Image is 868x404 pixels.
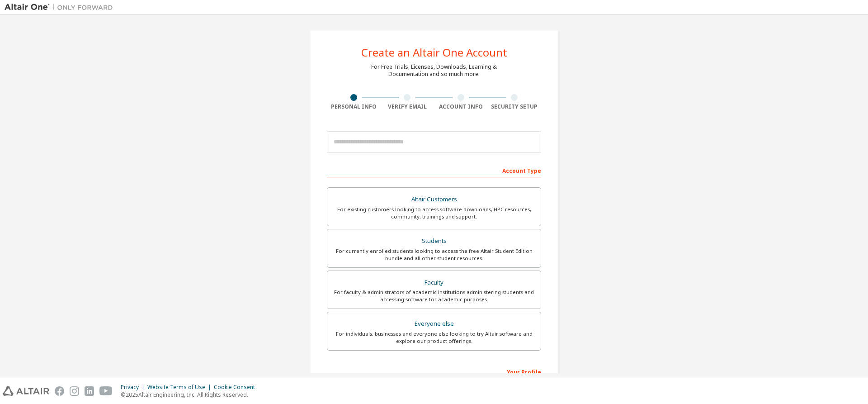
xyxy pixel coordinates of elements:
[333,289,535,303] div: For faculty & administrators of academic institutions administering students and accessing softwa...
[327,103,381,110] div: Personal Info
[214,384,260,391] div: Cookie Consent
[333,206,535,220] div: For existing customers looking to access software downloads, HPC resources, community, trainings ...
[3,386,49,396] img: altair_logo.svg
[333,318,535,330] div: Everyone else
[371,63,497,78] div: For Free Trials, Licenses, Downloads, Learning & Documentation and so much more.
[333,193,535,206] div: Altair Customers
[333,330,535,345] div: For individuals, businesses and everyone else looking to try Altair software and explore our prod...
[85,386,94,396] img: linkedin.svg
[488,103,542,110] div: Security Setup
[121,384,147,391] div: Privacy
[121,391,260,399] p: © 2025 Altair Engineering, Inc. All Rights Reserved.
[361,47,507,58] div: Create an Altair One Account
[147,384,214,391] div: Website Terms of Use
[5,3,118,12] img: Altair One
[327,364,541,379] div: Your Profile
[333,276,535,289] div: Faculty
[327,163,541,177] div: Account Type
[434,103,488,110] div: Account Info
[333,235,535,247] div: Students
[55,386,64,396] img: facebook.svg
[381,103,434,110] div: Verify Email
[70,386,79,396] img: instagram.svg
[99,386,113,396] img: youtube.svg
[333,247,535,262] div: For currently enrolled students looking to access the free Altair Student Edition bundle and all ...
